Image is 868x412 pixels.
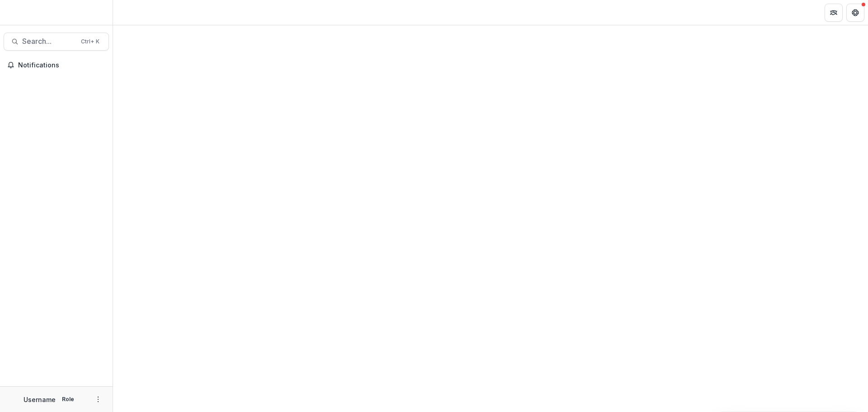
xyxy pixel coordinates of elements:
span: Notifications [18,62,105,69]
button: Partners [825,4,843,22]
button: Get Help [846,4,864,22]
button: Search... [4,33,109,51]
p: Role [59,395,77,403]
button: Notifications [4,58,109,72]
span: Search... [22,37,75,46]
p: Username [24,395,56,404]
div: Ctrl + K [79,37,101,47]
button: More [93,394,104,405]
